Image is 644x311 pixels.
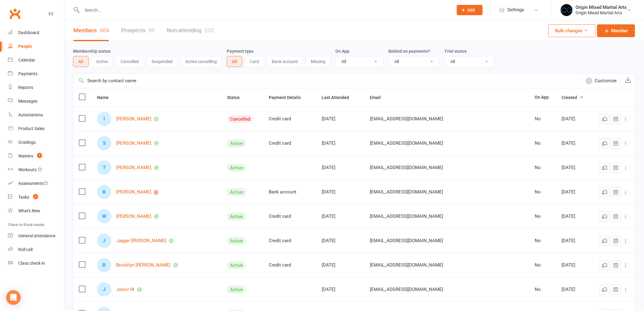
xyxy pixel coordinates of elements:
span: Last Attended [322,95,356,100]
a: [PERSON_NAME] [116,141,151,146]
a: [PERSON_NAME] [116,165,151,170]
span: Name [97,95,115,100]
span: [EMAIL_ADDRESS][DOMAIN_NAME] [370,162,443,173]
button: Created [562,94,584,101]
div: Origin Mixed Martial Arts [576,10,627,16]
div: No [535,287,551,292]
div: William [97,209,111,224]
img: thumb_image1665119159.png [561,4,573,16]
a: Product Sales [8,122,64,136]
div: Tasks [18,195,29,200]
input: Search... [80,6,449,14]
div: Credit card [269,141,311,146]
div: No [535,238,551,243]
span: Settings [508,3,524,17]
div: [DATE] [322,141,359,146]
div: Origin Mixed Martial Arts [576,5,627,10]
span: Payment Details [269,95,308,100]
div: What's New [18,208,40,213]
div: [DATE] [562,189,586,195]
div: Reports [18,85,33,90]
div: [DATE] [562,287,586,292]
a: [PERSON_NAME] [116,189,151,195]
a: People [8,40,64,53]
button: Active [91,56,113,67]
div: No [535,214,551,219]
span: Email [370,95,388,100]
div: Roll call [18,247,33,252]
a: Prospects98 [121,20,155,41]
div: [DATE] [562,141,586,146]
span: Member [611,27,628,34]
span: 1 [37,153,42,158]
button: Bank account [267,56,303,67]
a: Workouts [8,163,64,177]
div: [DATE] [322,165,359,170]
a: Member [597,24,635,37]
div: Assessments [18,181,48,186]
label: Payment type [227,49,254,54]
div: Open Intercom Messenger [6,290,21,305]
a: Members604 [73,20,109,41]
a: Clubworx [7,6,23,21]
button: All [227,56,242,67]
div: [DATE] [322,263,359,268]
div: Messages [18,99,37,104]
div: Class check-in [18,261,45,266]
a: Dashboard [8,26,64,40]
a: Automations [8,108,64,122]
div: Buyanzayakh [97,185,111,199]
button: Add [457,5,483,15]
div: Payments [18,71,37,76]
a: Messages [8,94,64,108]
span: [EMAIL_ADDRESS][DOMAIN_NAME] [370,284,443,295]
div: Active [227,213,246,221]
span: Customize [595,77,617,84]
div: No [535,116,551,122]
div: Active [227,164,246,172]
div: Active [227,237,246,245]
button: Cancelled [115,56,144,67]
div: Jagger [97,234,111,248]
div: Theo [97,161,111,175]
div: Calendar [18,58,35,62]
button: Payment Details [269,94,308,101]
div: 98 [149,27,155,34]
div: Active [227,286,246,294]
input: Search by contact name [73,73,582,88]
button: Email [370,94,388,101]
div: No [535,263,551,268]
div: Isaac [97,112,111,126]
div: Credit card [269,214,311,219]
a: Tasks 1 [8,190,64,204]
a: Roll call [8,243,64,256]
span: Created [562,95,584,100]
span: Status [227,95,246,100]
div: [DATE] [562,214,586,219]
div: Credit card [269,263,311,268]
button: Name [97,94,115,101]
span: [EMAIL_ADDRESS][DOMAIN_NAME] [370,137,443,149]
span: [EMAIL_ADDRESS][DOMAIN_NAME] [370,259,443,271]
div: Credit card [269,238,311,243]
button: Card [245,56,264,67]
a: [PERSON_NAME] [116,116,151,122]
a: Class kiosk mode [8,256,64,270]
a: [PERSON_NAME] [116,214,151,219]
div: [DATE] [562,238,586,243]
div: [DATE] [562,165,586,170]
div: Automations [18,112,43,117]
a: Jagger [PERSON_NAME] [116,238,166,243]
div: Bank account [269,189,311,195]
button: Bulk changes [548,24,596,37]
span: 1 [33,194,38,199]
div: [DATE] [322,116,359,122]
span: Add [467,8,475,12]
a: What's New [8,204,64,218]
div: [DATE] [322,238,359,243]
a: Payments [8,67,64,81]
button: Status [227,94,246,101]
a: Assessments [8,177,64,190]
div: Credit card [269,116,311,122]
div: Product Sales [18,126,44,131]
